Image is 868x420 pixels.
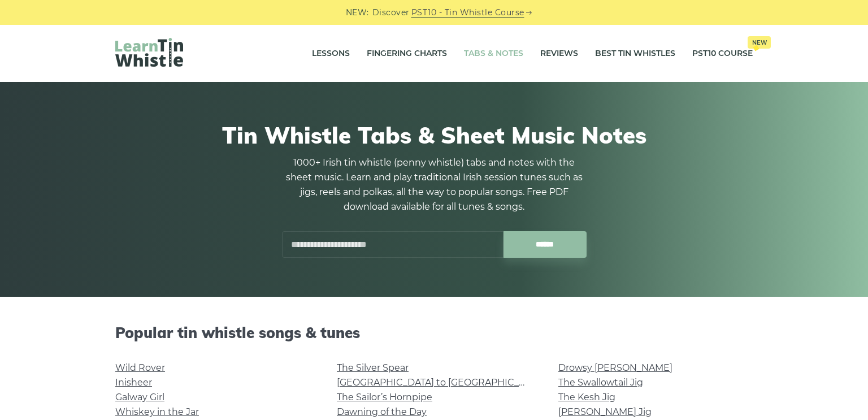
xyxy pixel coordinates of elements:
[281,155,587,214] p: 1000+ Irish tin whistle (penny whistle) tabs and notes with the sheet music. Learn and play tradi...
[558,362,672,373] a: Drowsy [PERSON_NAME]
[540,40,578,68] a: Reviews
[115,362,165,373] a: Wild Rover
[367,40,447,68] a: Fingering Charts
[312,40,350,68] a: Lessons
[115,377,152,388] a: Inisheer
[115,392,164,402] a: Galway Girl
[337,377,545,388] a: [GEOGRAPHIC_DATA] to [GEOGRAPHIC_DATA]
[558,377,643,388] a: The Swallowtail Jig
[115,38,183,67] img: LearnTinWhistle.com
[558,406,652,417] a: [PERSON_NAME] Jig
[595,40,675,68] a: Best Tin Whistles
[115,324,753,341] h2: Popular tin whistle songs & tunes
[558,392,615,402] a: The Kesh Jig
[337,392,432,402] a: The Sailor’s Hornpipe
[115,122,753,149] h1: Tin Whistle Tabs & Sheet Music Notes
[337,362,409,373] a: The Silver Spear
[115,406,199,417] a: Whiskey in the Jar
[692,40,753,68] a: PST10 CourseNew
[464,40,523,68] a: Tabs & Notes
[337,406,427,417] a: Dawning of the Day
[748,36,771,49] span: New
